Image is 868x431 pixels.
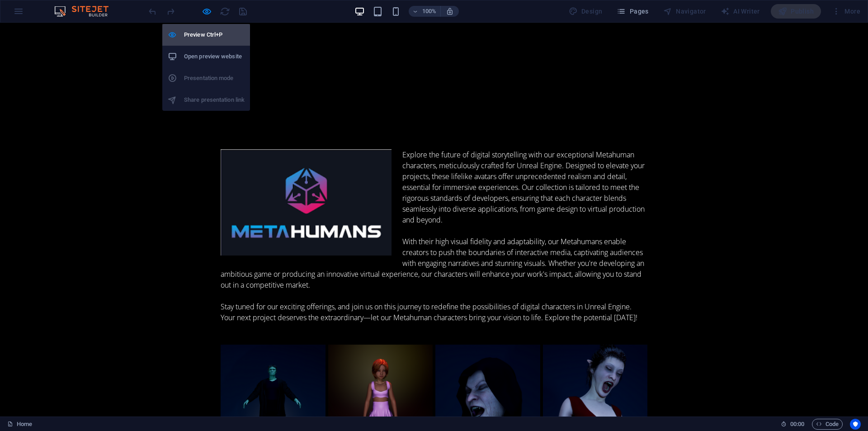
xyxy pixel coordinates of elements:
[221,127,647,203] p: Explore the future of digital storytelling with our exceptional Metahuman characters, meticulousl...
[435,322,540,427] img: Vampire3-ZlEwbtaMWwECPvYfo5Coag.png
[221,213,647,268] p: With their high visual fidelity and adaptability, our Metahumans enable creators to push the boun...
[7,419,32,430] a: Click to cancel selection. Double-click to open Pages
[422,6,437,17] h6: 100%
[328,322,433,427] img: Zoee4-Pc95h8Bbyw9DDzjJc9dzzw.png
[565,4,606,19] div: Design (Ctrl+Alt+Y)
[409,6,441,17] button: 100%
[617,7,648,16] span: Pages
[52,6,120,17] img: Editor Logo
[543,322,648,427] img: Vampress5-UwFnUSRbn4BPzdscPPB2_A.png
[446,7,454,15] i: On resize automatically adjust zoom level to fit chosen device.
[797,421,798,427] span: :
[850,419,861,430] button: Usercentrics
[812,419,843,430] button: Code
[221,322,325,427] img: FrankStein1-6xdMJEXcMckl7jsfmRVLag.png
[221,279,647,300] p: Stay tuned for our exciting offerings, and join us on this journey to redefine the possibilities ...
[184,29,245,40] h6: Preview Ctrl+P
[613,4,652,19] button: Pages
[816,419,839,430] span: Code
[790,419,804,430] span: 00 00
[184,51,245,62] h6: Open preview website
